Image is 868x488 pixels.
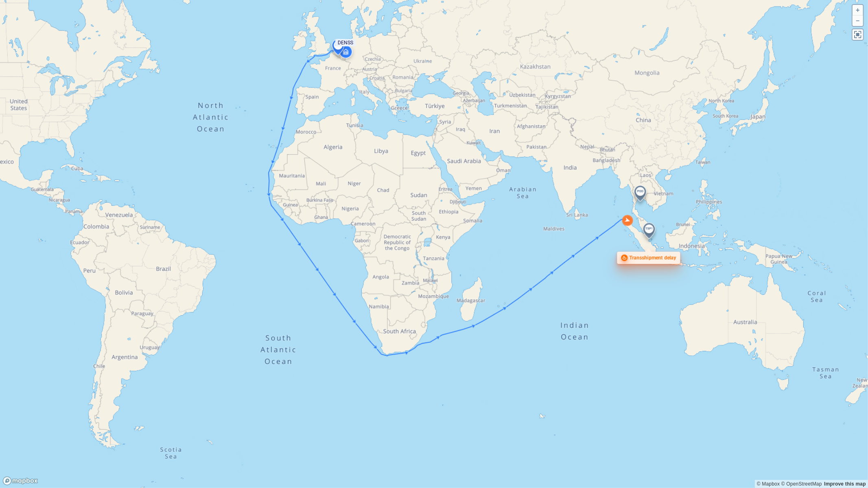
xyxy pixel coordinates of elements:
a: Map feedback [824,481,866,487]
a: Mapbox [757,481,780,487]
a: Mapbox logo [2,476,38,486]
button: Zoom out [853,15,863,26]
a: OpenStreetMap [781,481,822,487]
div: DENSS [335,39,356,46]
p: Transshipment delay [630,254,676,261]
